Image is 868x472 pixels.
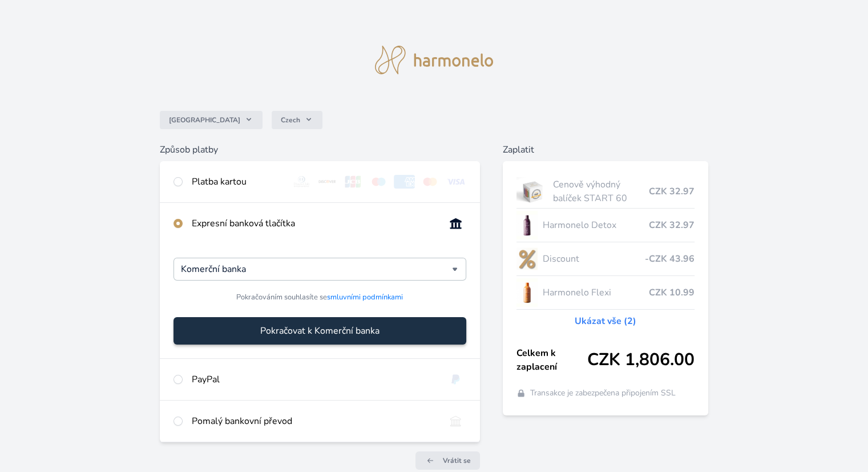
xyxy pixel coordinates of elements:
[169,115,240,125] span: [GEOGRAPHIC_DATA]
[516,346,587,374] span: Celkem k zaplacení
[530,387,676,399] span: Transakce je zabezpečena připojením SSL
[342,175,364,189] img: jcb.svg
[160,111,263,129] button: [GEOGRAPHIC_DATA]
[445,175,466,189] img: visa.svg
[415,451,480,470] a: Vrátit se
[394,175,415,189] img: amex.svg
[542,252,644,266] span: Discount
[503,143,708,157] h6: Zaplatit
[160,143,479,157] h6: Způsob platby
[192,217,435,230] div: Expresní banková tlačítka
[516,245,538,273] img: discount-lo.png
[272,111,322,129] button: Czech
[445,414,466,428] img: bankTransfer_IBAN.svg
[173,317,466,345] button: Pokračovat k Komerční banka
[192,414,435,428] div: Pomalý bankovní převod
[553,178,648,205] span: Cenově výhodný balíček START 60
[575,314,636,328] a: Ukázat vše (2)
[419,175,441,189] img: mc.svg
[516,278,538,307] img: CLEAN_FLEXI_se_stinem_x-hi_(1)-lo.jpg
[516,211,538,239] img: DETOX_se_stinem_x-lo.jpg
[445,217,466,230] img: onlineBanking_CZ.svg
[327,292,403,302] a: smluvními podmínkami
[649,218,695,232] span: CZK 32.97
[649,286,695,299] span: CZK 10.99
[192,175,282,189] div: Platba kartou
[649,185,695,198] span: CZK 32.97
[281,115,300,125] span: Czech
[445,373,466,386] img: paypal.svg
[317,175,338,189] img: discover.svg
[542,286,648,299] span: Harmonelo Flexi
[260,324,380,338] span: Pokračovat k Komerční banka
[645,252,695,266] span: -CZK 43.96
[236,292,403,303] span: Pokračováním souhlasíte se
[192,373,435,386] div: PayPal
[542,218,648,232] span: Harmonelo Detox
[181,262,451,276] input: Hledat...
[587,350,695,370] span: CZK 1,806.00
[375,46,494,74] img: logo.svg
[443,456,471,465] span: Vrátit se
[516,177,549,206] img: start.jpg
[368,175,389,189] img: maestro.svg
[173,258,466,281] div: Komerční banka
[291,175,312,189] img: diners.svg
